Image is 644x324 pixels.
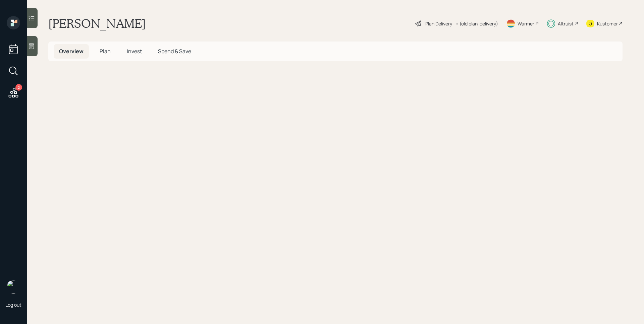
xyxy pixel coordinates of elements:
[558,20,574,27] div: Altruist
[158,48,191,55] span: Spend & Save
[5,302,21,308] div: Log out
[127,48,142,55] span: Invest
[48,16,146,31] h1: [PERSON_NAME]
[7,280,20,294] img: james-distasi-headshot.png
[518,20,534,27] div: Warmer
[455,20,498,27] div: • (old plan-delivery)
[100,48,111,55] span: Plan
[59,48,84,55] span: Overview
[15,84,22,91] div: 2
[597,20,618,27] div: Kustomer
[425,20,452,27] div: Plan Delivery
